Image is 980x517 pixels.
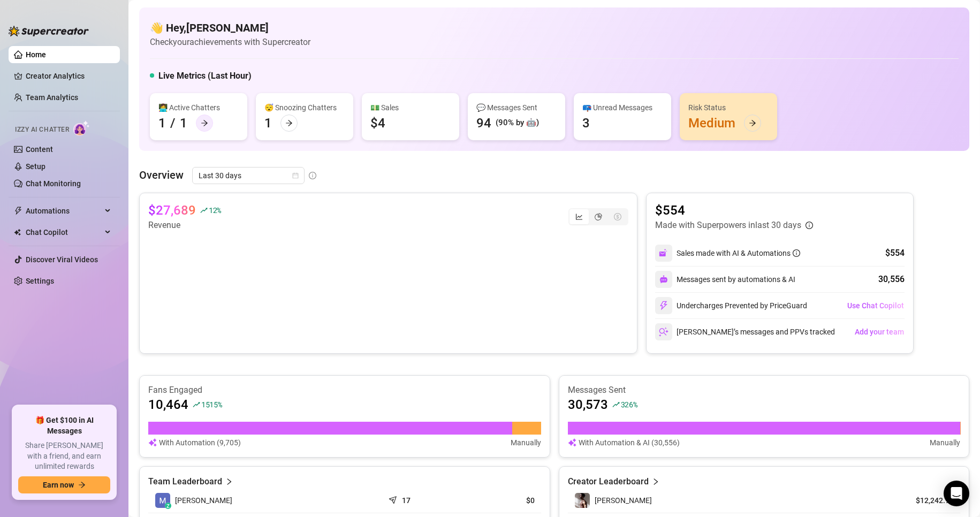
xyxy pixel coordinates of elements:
article: $554 [655,202,813,219]
img: Mario Rossi [155,493,170,508]
article: Revenue [148,219,221,232]
img: svg%3e [568,437,576,448]
div: segmented control [568,208,628,225]
span: Chat Copilot [26,224,102,241]
div: [PERSON_NAME]’s messages and PPVs tracked [655,323,835,340]
article: Check your achievements with Supercreator [150,35,310,49]
h4: 👋 Hey, [PERSON_NAME] [150,20,310,35]
button: Use Chat Copilot [847,297,905,314]
span: arrow-right [285,119,293,127]
span: rise [193,401,200,408]
div: 😴 Snoozing Chatters [264,102,345,113]
img: svg%3e [659,327,668,337]
div: 👩‍💻 Active Chatters [158,102,239,113]
span: info-circle [806,222,813,229]
article: 17 [402,495,411,506]
img: AI Chatter [73,120,90,136]
a: Discover Viral Videos [26,255,98,264]
span: arrow-right [78,481,86,489]
span: right [652,475,659,488]
span: Use Chat Copilot [847,301,904,310]
span: dollar-circle [614,213,621,221]
article: With Automation & AI (30,556) [579,437,680,448]
img: svg%3e [148,437,157,448]
article: Overview [139,167,184,183]
img: svg%3e [659,248,668,258]
div: Risk Status [688,102,769,113]
span: Automations [26,202,102,219]
article: $27,689 [148,202,196,219]
span: arrow-right [201,119,208,127]
article: Team Leaderboard [148,475,222,488]
span: rise [612,401,620,408]
span: Add your team [855,328,904,336]
div: 💬 Messages Sent [476,102,557,113]
a: Chat Monitoring [26,179,81,188]
button: Earn nowarrow-right [18,476,110,493]
article: With Automation (9,705) [159,437,241,448]
span: line-chart [575,213,583,221]
img: Chat Copilot [14,229,21,236]
span: right [225,475,233,488]
h5: Live Metrics (Last Hour) [158,70,252,82]
div: z [165,503,171,509]
a: Creator Analytics [26,67,111,85]
button: Add your team [854,323,905,340]
a: Home [26,50,46,59]
article: 10,464 [148,396,188,413]
article: Messages Sent [568,384,961,396]
span: [PERSON_NAME] [595,496,652,505]
div: $554 [885,247,905,260]
div: 1 [158,115,166,132]
span: rise [200,207,208,214]
article: Made with Superpowers in last 30 days [655,219,801,232]
span: 12 % [209,205,221,215]
article: $0 [469,495,535,506]
span: Last 30 days [199,168,298,184]
span: arrow-right [749,119,756,127]
div: Messages sent by automations & AI [655,271,795,288]
article: Manually [511,437,541,448]
span: 🎁 Get $100 in AI Messages [18,415,110,436]
div: 94 [476,115,491,132]
article: Manually [930,437,960,448]
div: $4 [370,115,385,132]
span: thunderbolt [14,207,22,215]
span: Earn now [43,481,74,489]
div: (90% by 🤖) [496,117,539,130]
article: 30,573 [568,396,608,413]
a: Setup [26,162,45,171]
span: info-circle [793,249,800,257]
div: 📪 Unread Messages [582,102,663,113]
article: Fans Engaged [148,384,541,396]
div: Open Intercom Messenger [944,481,969,506]
a: Team Analytics [26,93,78,102]
span: 326 % [621,399,637,409]
img: Johnnyrichs [575,493,590,508]
span: send [389,493,399,504]
img: logo-BBDzfeDw.svg [9,26,89,36]
div: 30,556 [878,273,905,286]
span: Share [PERSON_NAME] with a friend, and earn unlimited rewards [18,440,110,472]
div: 💵 Sales [370,102,451,113]
a: Content [26,145,53,154]
img: svg%3e [659,301,668,310]
article: $12,242.97 [905,495,954,506]
span: 1515 % [201,399,222,409]
span: [PERSON_NAME] [175,495,232,506]
article: Creator Leaderboard [568,475,649,488]
div: 3 [582,115,590,132]
span: pie-chart [595,213,602,221]
span: calendar [292,172,299,179]
div: Undercharges Prevented by PriceGuard [655,297,807,314]
img: svg%3e [659,275,668,284]
div: 1 [264,115,272,132]
a: Settings [26,277,54,285]
div: Sales made with AI & Automations [677,247,800,259]
span: Izzy AI Chatter [15,125,69,135]
span: info-circle [309,172,316,179]
div: 1 [180,115,187,132]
